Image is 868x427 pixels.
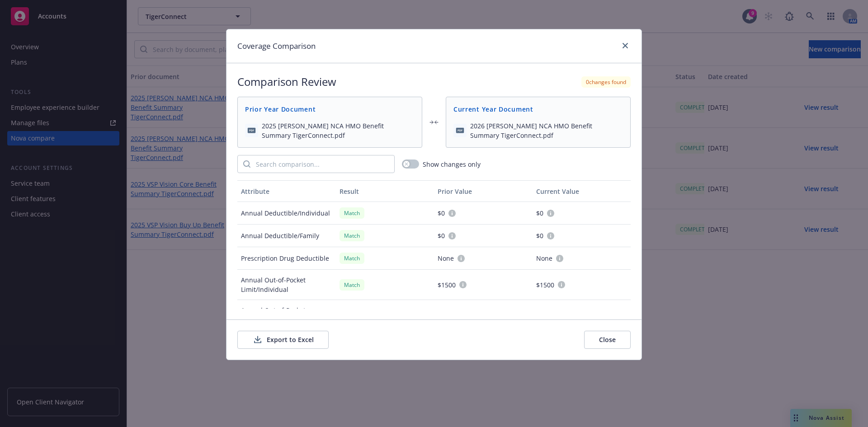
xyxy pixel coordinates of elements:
span: 2026 [PERSON_NAME] NCA HMO Benefit Summary TigerConnect.pdf [470,121,623,140]
button: Export to Excel [237,331,329,349]
div: Annual Deductible/Family [237,225,336,247]
span: $0 [536,231,543,240]
span: $1500 [536,280,554,290]
button: Close [584,331,631,349]
button: Attribute [237,180,336,202]
span: None [438,253,454,263]
span: 2025 [PERSON_NAME] NCA HMO Benefit Summary TigerConnect.pdf [262,121,415,140]
div: 0 changes found [581,76,631,88]
span: Show changes only [423,160,481,169]
button: Result [336,180,434,202]
svg: Search [243,160,250,168]
div: Annual Out-of-Pocket Limit/Individual [237,270,336,300]
h2: Comparison Review [237,74,336,89]
h1: Coverage Comparison [237,40,316,52]
div: Prescription Drug Deductible [237,247,336,270]
div: Attribute [241,187,332,196]
div: Annual Deductible/Individual [237,202,336,225]
div: Match [340,279,364,291]
span: $0 [438,231,445,240]
span: Current Year Document [453,104,623,114]
div: Match [340,230,364,241]
div: Annual Out-of-Pocket Limit/Family [237,300,336,330]
button: Current Value [533,180,631,202]
input: Search comparison... [250,155,394,173]
span: $0 [438,208,445,218]
span: None [536,253,552,263]
div: Match [340,253,364,264]
span: $1500 [438,280,456,290]
div: Current Value [536,187,627,196]
button: Prior Value [434,180,533,202]
div: Prior Value [438,187,529,196]
span: $0 [536,208,543,218]
span: Prior Year Document [245,104,415,114]
div: Result [340,187,431,196]
a: close [620,40,631,51]
div: Match [340,207,364,219]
